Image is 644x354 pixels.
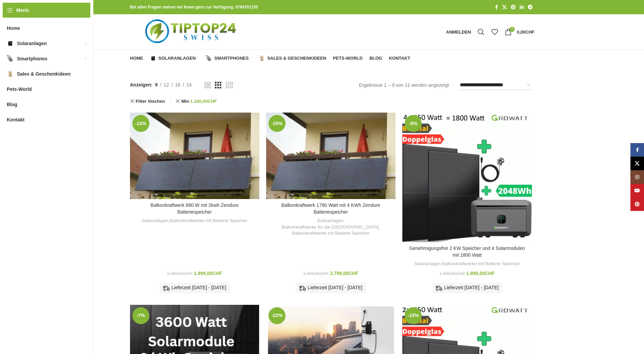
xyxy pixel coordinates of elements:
a: Remove filter [176,97,217,106]
div: , [133,218,256,224]
div: Lieferzeit [DATE] - [DATE] [160,283,229,293]
a: Rasteransicht 2 [204,81,211,90]
a: 0 0,00CHF [501,25,538,39]
span: Blog [369,56,382,61]
bdi: 1.899,00 [466,271,495,276]
span: Anzeigen [130,81,153,88]
span: Pets-World [7,83,32,95]
a: Balkonkraftwerk 890 W mit 2kwh Zendure Batteriespeicher [130,113,259,199]
select: Shop-Reihenfolge [459,80,532,90]
a: LinkedIn Social Link [518,3,526,12]
span: Sales & Geschenkideen [267,56,326,61]
a: Instagram Social Link [630,170,644,184]
strong: Bei allen Fragen stehen wir Ihnen gern zur Verfügung. 0784701155 [130,5,258,9]
img: Smartphones [206,55,212,61]
img: Solaranlagen [7,40,14,47]
div: Meine Wunschliste [488,25,501,39]
span: Kontakt [389,56,410,61]
span: Anmelden [446,30,471,34]
a: YouTube Social Link [630,184,644,197]
span: Solaranlagen [17,37,47,50]
span: 0 [510,27,515,32]
a: X Social Link [500,3,509,12]
a: Balkonkraftwerke für die [GEOGRAPHIC_DATA] [282,224,379,231]
bdi: 0,00 [517,29,534,35]
span: 9 [155,82,158,87]
bdi: 3.499,00 [303,271,329,276]
span: 12 [164,82,169,87]
a: Solaranlagen [150,52,199,65]
span: 18 [175,82,181,87]
span: -5% [405,115,422,132]
div: Lieferzeit [DATE] - [DATE] [296,283,366,293]
a: Logo der Website [130,29,253,34]
a: Facebook Social Link [630,143,644,157]
a: Kontakt [389,52,410,65]
bdi: 2.799,00 [330,271,358,276]
span: CHF [456,271,465,276]
div: , , [270,218,392,237]
a: Anmelden [443,25,475,39]
span: Home [7,22,20,34]
span: Smartphones [17,53,47,65]
span: CHF [212,271,222,276]
span: -13% [132,115,149,132]
a: Balkonkraftwerk 1780 Watt mit 4 KWh Zendure Batteriespeicher [281,202,380,215]
a: 9 [152,81,160,88]
span: CHF [526,29,535,35]
a: Balkonkraftwerk 1780 Watt mit 4 KWh Zendure Batteriespeicher [266,113,395,199]
a: Balkonkraftwerke mit Batterie Speicher [170,218,247,224]
a: Solaranlagen [142,218,168,224]
span: Kontakt [7,114,24,126]
a: Pinterest Social Link [630,197,644,211]
span: CHF [349,271,358,276]
span: CHF [208,99,217,104]
span: Blog [7,98,17,111]
div: , [406,261,528,267]
a: Facebook Social Link [493,3,500,12]
a: Telegram Social Link [526,3,535,12]
a: Smartphones [206,52,252,65]
a: Suche [474,25,488,39]
img: Smartphones [7,55,14,62]
a: Genehmigungsfrei 2 KW Speicher und 4 Solarmodulen mit 1800 Watt [402,113,532,242]
a: 24 [184,81,194,88]
a: Filter löschen [130,99,165,103]
a: 18 [173,81,183,88]
a: Blog [369,52,382,65]
a: Pinterest Social Link [509,3,518,12]
a: Rasteransicht 4 [226,81,233,90]
img: Tiptop24 Nachhaltige & Faire Produkte [130,14,253,50]
span: Sales & Geschenkideen [17,68,71,80]
div: Hauptnavigation [127,52,414,65]
a: Balkonkraftwerke mit Batterie Speicher [442,261,520,267]
img: Sales & Geschenkideen [7,71,14,77]
span: CHF [485,271,495,276]
span: CHF [320,271,329,276]
a: Balkonkraftwerk 890 W mit 2kwh Zendure Batteriespeicher [151,202,239,215]
a: Genehmigungsfrei 2 KW Speicher und 4 Solarmodulen mit 1800 Watt [409,245,525,258]
span: -15% [405,307,422,324]
span: -22% [269,307,286,324]
bdi: 1.999,00 [194,271,222,276]
img: Solaranlagen [150,55,156,61]
a: Balkonkraftwerke mit Batterie Speicher [292,230,370,237]
a: 12 [161,81,171,88]
bdi: 1.999,00 [440,271,465,276]
span: Pets-World [333,56,363,61]
a: Home [130,52,143,65]
bdi: 2.299,00 [167,271,192,276]
p: Ergebnisse 1 – 9 von 11 werden angezeigt [359,81,449,89]
span: CHF [184,271,192,276]
a: Solaranlagen [317,218,343,224]
img: Sales & Geschenkideen [259,55,265,61]
span: 1.140,00 [190,97,217,106]
a: Rasteransicht 3 [215,81,221,90]
span: 24 [186,82,192,87]
span: Solaranlagen [159,56,196,61]
a: Pets-World [333,52,363,65]
div: Lieferzeit [DATE] - [DATE] [432,283,502,293]
span: Smartphones [214,56,249,61]
span: -20% [269,115,286,132]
